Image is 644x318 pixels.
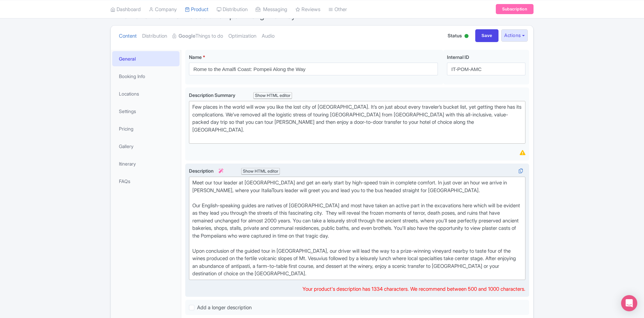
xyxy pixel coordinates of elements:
strong: Google [179,32,195,40]
div: Active [463,31,470,42]
a: Gallery [112,139,180,154]
div: Open Intercom Messenger [621,295,637,311]
div: Few places in the world will wow you like the lost city of [GEOGRAPHIC_DATA]. It’s on just about ... [192,103,522,141]
a: Itinerary [112,156,180,171]
div: Your product's description has 1334 characters. We recommend between 500 and 1000 characters. [302,285,525,293]
span: Internal ID [447,54,469,60]
span: Add a longer description [197,304,252,311]
a: Content [119,26,137,47]
a: GoogleThings to do [172,26,223,47]
a: FAQs [112,174,180,189]
a: Audio [262,26,275,47]
a: Optimization [228,26,256,47]
div: Show HTML editor [241,168,280,175]
span: Rome to the Amalfi Coast: Pompeii Along the Way [119,11,296,21]
a: Subscription [496,4,534,14]
a: Locations [112,86,180,101]
a: General [112,51,180,66]
span: Description Summary [189,92,236,98]
span: Status [448,32,462,39]
a: Booking Info [112,69,180,84]
button: Actions [501,29,528,42]
span: Name [189,54,202,60]
span: Description [189,168,224,174]
div: Show HTML editor [253,92,292,99]
div: Meet our tour leader at [GEOGRAPHIC_DATA] and get an early start by high-speed train in complete ... [192,179,522,278]
input: Save [475,29,499,42]
a: Pricing [112,121,180,136]
a: Settings [112,104,180,119]
a: Distribution [142,26,167,47]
